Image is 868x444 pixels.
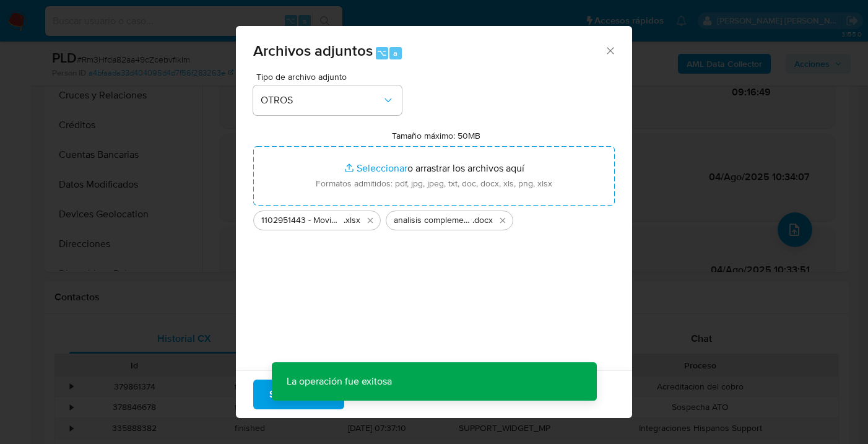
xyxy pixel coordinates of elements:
button: OTROS [253,85,402,115]
span: Cancelar [365,381,406,408]
ul: Archivos seleccionados [253,206,615,230]
span: Tipo de archivo adjunto [256,72,405,81]
span: 1102951443 - Movimientos a [PERSON_NAME] 2025 [261,214,344,227]
span: Subir archivo [269,381,328,408]
button: Eliminar 1102951443 - Movimientos a julio 2025.xlsx [363,213,378,228]
span: ⌥ [377,47,386,59]
span: a [393,47,397,59]
span: Archivos adjuntos [253,40,373,61]
span: OTROS [261,94,382,107]
button: Eliminar analisis complementario a Julio no roi Caselog Rm3Hfda82aa49cZcebvfikIm_2025_08_25_16_15... [495,213,510,228]
label: Tamaño máximo: 50MB [392,130,480,141]
span: analisis complementario a [PERSON_NAME] no roi Caselog Rm3Hfda82aa49cZcebvfikIm_2025_08_25_16_15_31 [394,214,472,227]
span: .docx [472,214,493,227]
p: La operación fue exitosa [272,362,407,401]
button: Subir archivo [253,380,344,409]
span: .xlsx [344,214,360,227]
button: Cerrar [604,45,615,56]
